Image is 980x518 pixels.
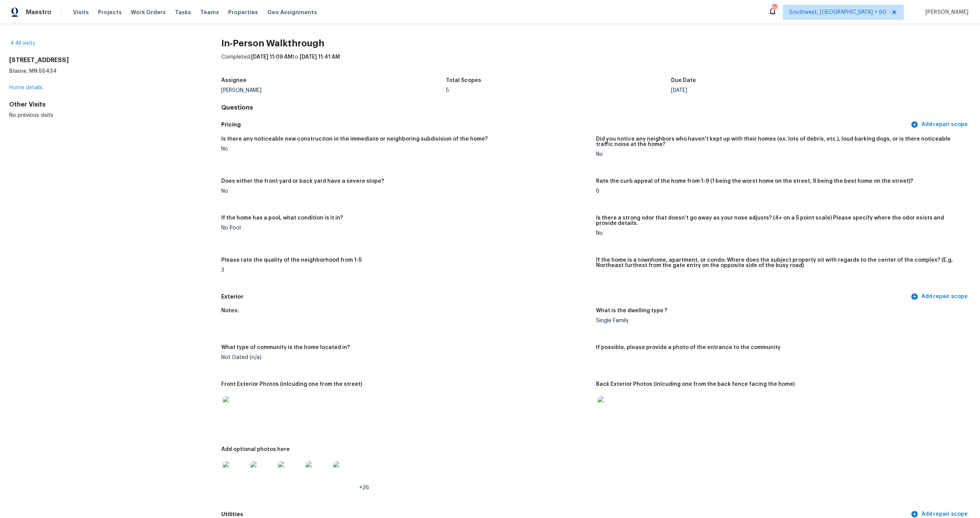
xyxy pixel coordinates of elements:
[9,67,197,75] h5: Blaine, MN 55434
[772,5,777,12] div: 697
[909,118,971,132] button: Add repair scope
[596,308,667,313] h5: What is the dwelling type ?
[9,113,53,118] span: No previous visits
[221,257,362,263] h5: Please rate the quality of the neighborhood from 1-5
[359,485,369,490] span: +26
[9,101,197,108] div: Other Visits
[9,85,42,90] a: Home details
[596,136,965,147] h5: Did you notice any neighbors who haven't kept up with their homes (ex. lots of debris, etc.), lou...
[221,345,350,350] h5: What type of community is the home located in?
[221,78,247,83] h5: Assignee
[596,345,781,350] h5: If possible, please provide a photo of the entrance to the community
[596,189,965,194] div: 6
[300,54,340,60] span: [DATE] 11:41 AM
[221,267,590,273] div: 3
[596,318,965,323] div: Single Family
[221,146,590,152] div: No
[221,215,343,221] h5: If the home has a pool, what condition is it in?
[228,8,258,16] span: Properties
[221,88,446,93] div: [PERSON_NAME]
[9,56,197,64] h2: [STREET_ADDRESS]
[909,290,971,304] button: Add repair scope
[9,41,35,46] a: All visits
[26,8,51,16] span: Maestro
[73,8,89,16] span: Visits
[596,231,965,236] div: No
[267,8,317,16] span: Geo Assignments
[596,215,965,226] h5: Is there a strong odor that doesn't go away as your nose adjusts? (4+ on a 5 point scale) Please ...
[251,54,292,60] span: [DATE] 11:09 AM
[221,189,590,194] div: No
[221,225,590,231] div: No Pool
[922,8,969,16] span: [PERSON_NAME]
[221,104,971,111] h4: Questions
[596,152,965,157] div: No
[446,78,481,83] h5: Total Scopes
[221,121,909,129] h5: Pricing
[98,8,122,16] span: Projects
[671,78,696,83] h5: Due Date
[671,88,896,93] div: [DATE]
[596,179,913,184] h5: Rate the curb appeal of the home from 1-9 (1 being the worst home on the street, 9 being the best...
[221,382,362,387] h5: Front Exterior Photos (inlcuding one from the street)
[175,10,191,15] span: Tasks
[221,179,384,184] h5: Does either the front yard or back yard have a severe slope?
[789,8,886,16] span: Southwest, [GEOGRAPHIC_DATA] + 60
[221,39,971,47] h2: In-Person Walkthrough
[912,120,968,129] span: Add repair scope
[221,447,290,452] h5: Add optional photos here
[221,53,971,73] div: Completed: to
[131,8,166,16] span: Work Orders
[446,88,671,93] div: 5
[912,292,968,302] span: Add repair scope
[596,382,795,387] h5: Back Exterior Photos (inlcuding one from the back fence facing the home)
[200,8,219,16] span: Teams
[221,293,909,301] h5: Exterior
[221,308,239,313] h5: Notes:
[221,136,488,142] h5: Is there any noticeable new construction in the immediate or neighboring subdivision of the home?
[221,355,590,360] div: Not Gated (n/a)
[596,257,965,268] h5: If the home is a townhome, apartment, or condo: Where does the subject property sit with regards ...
